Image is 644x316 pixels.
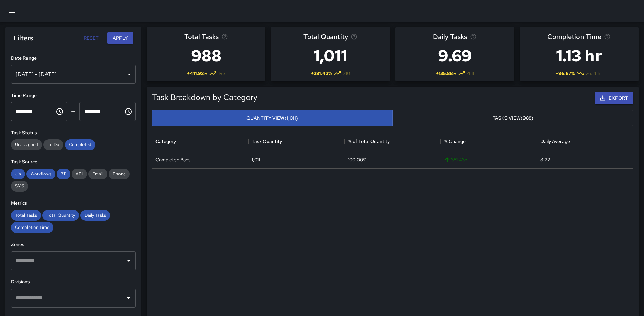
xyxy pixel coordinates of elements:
[11,222,53,233] div: Completion Time
[11,183,28,189] span: SMS
[11,142,42,147] span: Unassigned
[433,31,467,42] span: Daily Tasks
[11,278,136,286] h6: Divisions
[11,65,136,84] div: [DATE] - [DATE]
[43,139,63,150] div: To Do
[252,132,282,151] div: Task Quantity
[433,42,477,69] h3: 9.69
[444,132,466,151] div: % Change
[184,31,219,42] span: Total Tasks
[11,129,136,137] h6: Task Status
[88,169,107,179] div: Email
[556,70,575,77] span: -95.67 %
[311,70,332,77] span: + 381.43 %
[11,210,41,221] div: Total Tasks
[65,142,95,147] span: Completed
[547,42,611,69] h3: 1.13 hr
[26,169,55,179] div: Workflows
[11,158,136,166] h6: Task Source
[42,210,79,221] div: Total Quantity
[152,132,248,151] div: Category
[43,142,63,147] span: To Do
[303,42,357,69] h3: 1,011
[184,42,228,69] h3: 988
[107,32,133,44] button: Apply
[586,70,602,77] span: 26.14 hr
[345,132,441,151] div: % of Total Quantity
[11,224,53,230] span: Completion Time
[467,70,474,77] span: 4.11
[343,70,350,77] span: 210
[152,92,257,103] h5: Task Breakdown by Category
[88,171,107,177] span: Email
[109,169,130,179] div: Phone
[540,132,570,151] div: Daily Average
[124,256,133,265] button: Open
[80,32,102,44] button: Reset
[80,212,110,218] span: Daily Tasks
[122,105,135,118] button: Choose time, selected time is 11:59 PM
[11,200,136,207] h6: Metrics
[540,156,550,163] div: 8.22
[348,156,366,163] div: 100.00%
[72,171,87,177] span: API
[124,293,133,303] button: Open
[42,212,79,218] span: Total Quantity
[11,171,25,177] span: Jia
[155,132,176,151] div: Category
[11,181,28,192] div: SMS
[11,169,25,179] div: Jia
[441,132,537,151] div: % Change
[248,132,344,151] div: Task Quantity
[26,171,55,177] span: Workflows
[152,110,393,126] button: Quantity View(1,011)
[303,31,348,42] span: Total Quantity
[444,156,468,163] span: 381.43 %
[348,132,390,151] div: % of Total Quantity
[436,70,456,77] span: + 135.88 %
[109,171,130,177] span: Phone
[11,241,136,249] h6: Zones
[11,55,136,62] h6: Date Range
[155,156,190,163] div: Completed Bags
[53,105,67,118] button: Choose time, selected time is 12:00 AM
[80,210,110,221] div: Daily Tasks
[11,92,136,99] h6: Time Range
[14,33,33,43] h6: Filters
[604,33,611,40] svg: Average time taken to complete tasks in the selected period, compared to the previous period.
[57,169,70,179] div: 311
[547,31,601,42] span: Completion Time
[537,132,633,151] div: Daily Average
[72,169,87,179] div: API
[392,110,633,126] button: Tasks View(988)
[470,33,477,40] svg: Average number of tasks per day in the selected period, compared to the previous period.
[252,156,260,163] div: 1,011
[187,70,207,77] span: + 411.92 %
[218,70,225,77] span: 193
[11,139,42,150] div: Unassigned
[221,33,228,40] svg: Total number of tasks in the selected period, compared to the previous period.
[11,212,41,218] span: Total Tasks
[65,139,95,150] div: Completed
[57,171,70,177] span: 311
[351,33,357,40] svg: Total task quantity in the selected period, compared to the previous period.
[595,92,633,104] button: Export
